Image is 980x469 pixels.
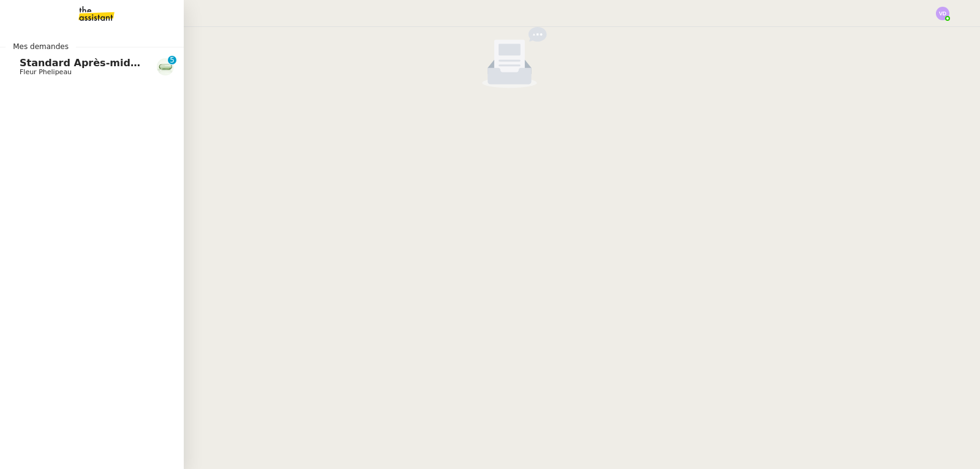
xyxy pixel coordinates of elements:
[170,56,175,67] p: 5
[20,68,72,76] span: Fleur Phelipeau
[157,58,174,75] img: 7f9b6497-4ade-4d5b-ae17-2cbe23708554
[6,40,76,53] span: Mes demandes
[168,56,176,64] nz-badge-sup: 5
[936,7,949,20] img: svg
[20,57,174,69] span: Standard Après-midi - DLAB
